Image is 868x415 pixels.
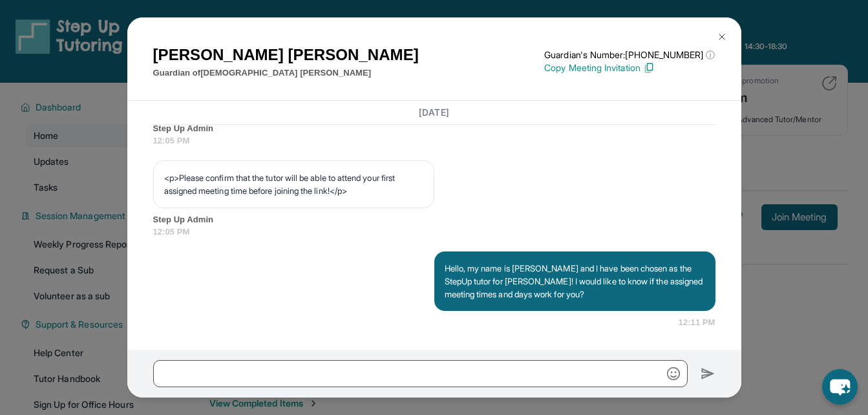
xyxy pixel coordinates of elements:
[679,316,715,329] span: 12:11 PM
[822,369,858,405] button: chat-button
[701,366,715,381] img: Send icon
[164,171,423,197] p: <p>Please confirm that the tutor will be able to attend your first assigned meeting time before j...
[717,32,727,42] img: Close Icon
[153,122,715,135] span: Step Up Admin
[153,134,715,147] span: 12:05 PM
[643,62,655,74] img: Copy Icon
[153,43,419,67] h1: [PERSON_NAME] [PERSON_NAME]
[706,48,715,61] span: ⓘ
[153,226,715,239] span: 12:05 PM
[667,367,680,380] img: Emoji
[544,48,715,61] p: Guardian's Number: [PHONE_NUMBER]
[153,213,715,226] span: Step Up Admin
[544,61,715,74] p: Copy Meeting Invitation
[153,67,419,80] p: Guardian of [DEMOGRAPHIC_DATA] [PERSON_NAME]
[153,106,715,119] h3: [DATE]
[445,262,705,301] p: Hello, my name is [PERSON_NAME] and I have been chosen as the StepUp tutor for [PERSON_NAME]! I w...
